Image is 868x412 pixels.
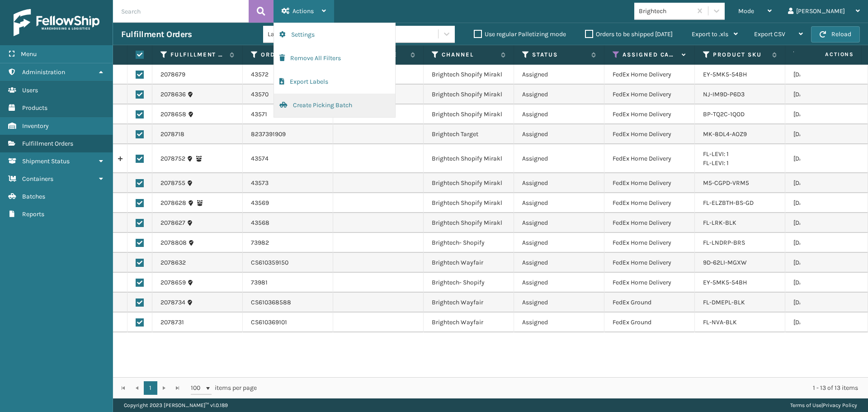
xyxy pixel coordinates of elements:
a: Terms of Use [790,402,821,408]
td: 43574 [243,144,333,173]
img: logo [14,9,99,36]
a: FL-LEVI: 1 [703,150,729,158]
td: Brightech Shopify Mirakl [424,144,514,173]
span: Menu [21,50,37,58]
td: 43569 [243,193,333,213]
a: BP-TQ2C-1QOD [703,110,745,118]
a: 1 [144,381,157,395]
div: | [790,398,857,412]
label: Order Number [261,51,316,59]
a: FL-ELZBTH-BS-GD [703,199,754,207]
td: Brightech Shopify Mirakl [424,193,514,213]
td: FedEx Ground [604,313,695,332]
span: Actions [797,47,859,62]
button: Settings [274,23,395,47]
div: Brightech [639,6,693,16]
td: Assigned [514,85,604,104]
td: 43573 [243,173,333,193]
div: Last 90 Days [268,29,338,39]
td: Assigned [514,144,604,173]
td: FedEx Home Delivery [604,104,695,124]
span: 100 [191,384,204,393]
td: FedEx Home Delivery [604,144,695,173]
a: MK-8DL4-AOZ9 [703,130,747,138]
td: Brightech Shopify Mirakl [424,213,514,233]
td: Brightech Target [424,124,514,144]
a: FL-LRK-BLK [703,219,736,227]
div: 1 - 13 of 13 items [269,384,858,393]
td: Brightech- Shopify [424,273,514,293]
a: 9D-62LI-MGXW [703,259,747,266]
span: Inventory [22,122,49,130]
span: Export to .xls [692,30,728,38]
td: FedEx Home Delivery [604,253,695,273]
td: FedEx Home Delivery [604,213,695,233]
a: 2078755 [160,179,185,188]
td: FedEx Home Delivery [604,233,695,253]
label: Fulfillment Order Id [170,51,225,59]
td: Brightech Shopify Mirakl [424,85,514,104]
td: 43571 [243,104,333,124]
span: Containers [22,175,53,183]
td: 8237391909 [243,124,333,144]
a: 2078752 [160,154,185,163]
td: 73981 [243,273,333,293]
a: M5-CGPD-VRM5 [703,179,749,187]
p: Copyright 2023 [PERSON_NAME]™ v 1.0.189 [124,398,228,412]
span: Reports [22,210,44,218]
td: FedEx Home Delivery [604,124,695,144]
td: 73982 [243,233,333,253]
a: FL-NVA-BLK [703,318,737,326]
td: Assigned [514,104,604,124]
a: NJ-IM9D-P6D3 [703,90,745,98]
button: Remove All Filters [274,47,395,70]
span: Batches [22,193,45,200]
td: Assigned [514,233,604,253]
td: Assigned [514,253,604,273]
td: FedEx Ground [604,293,695,313]
label: Product SKU [713,51,768,59]
a: 2078734 [160,298,185,307]
a: EY-5MK5-54BH [703,279,747,286]
a: EY-5MK5-54BH [703,71,747,78]
label: Channel [442,51,496,59]
td: FedEx Home Delivery [604,193,695,213]
td: CS610368588 [243,293,333,313]
span: Users [22,86,38,94]
button: Reload [811,26,860,43]
td: 43572 [243,65,333,85]
td: Assigned [514,273,604,293]
td: Assigned [514,313,604,332]
td: Brightech Shopify Mirakl [424,104,514,124]
a: FL-LEVI: 1 [703,159,729,167]
td: Assigned [514,213,604,233]
td: Assigned [514,124,604,144]
span: Shipment Status [22,157,70,165]
td: 43570 [243,85,333,104]
td: FedEx Home Delivery [604,273,695,293]
button: Create Picking Batch [274,94,395,117]
td: Brightech Shopify Mirakl [424,173,514,193]
button: Export Labels [274,70,395,94]
a: 2078658 [160,110,186,119]
a: FL-DMEPL-BLK [703,298,745,306]
td: Brightech Wayfair [424,253,514,273]
td: CS610369101 [243,313,333,332]
td: Assigned [514,173,604,193]
td: Brightech Wayfair [424,293,514,313]
td: Assigned [514,65,604,85]
a: 2078679 [160,70,185,79]
a: 2078808 [160,238,187,247]
span: items per page [191,381,257,395]
h3: Fulfillment Orders [121,29,192,40]
a: FL-LNDRP-BRS [703,239,745,246]
td: Brightech Wayfair [424,313,514,332]
a: 2078627 [160,218,185,227]
span: Actions [292,7,314,15]
td: Brightech Shopify Mirakl [424,65,514,85]
span: Mode [738,7,754,15]
a: 2078636 [160,90,186,99]
a: 2078632 [160,258,186,267]
a: 2078659 [160,278,186,287]
td: Brightech- Shopify [424,233,514,253]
